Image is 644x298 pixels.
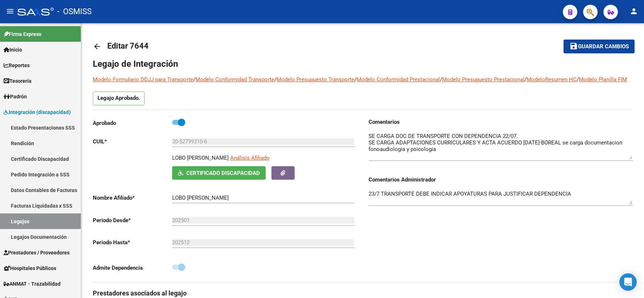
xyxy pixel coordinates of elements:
span: Certificado Discapacidad [186,170,260,176]
button: Guardar cambios [564,40,635,53]
h3: Comentarios [369,118,633,126]
p: Periodo Desde [93,216,172,224]
mat-icon: person [630,7,638,16]
span: Inicio [4,46,22,54]
h3: Comentarios Administrador [369,176,633,184]
span: Firma Express [4,30,41,38]
a: Modelo Conformidad Transporte [195,76,274,83]
mat-icon: menu [6,7,14,16]
a: Modelo Planilla FIM [579,76,627,83]
p: Admite Dependencia [93,264,172,272]
button: Certificado Discapacidad [172,166,266,180]
span: ANMAT - Trazabilidad [4,280,61,288]
a: Modelo Formulario DDJJ para Transporte [93,76,193,83]
p: CUIL [93,138,172,146]
span: - OSMISS [57,4,92,20]
span: Análisis Afiliado [230,155,270,161]
p: Legajo Aprobado. [93,91,145,105]
span: Editar 7644 [107,41,149,50]
p: LOBO [PERSON_NAME] [172,154,229,162]
a: ModeloResumen HC [527,76,577,83]
span: Reportes [4,61,30,69]
a: Modelo Conformidad Prestacional [357,76,440,83]
span: Guardar cambios [578,44,629,50]
mat-icon: save [569,42,578,50]
span: Hospitales Públicos [4,264,56,272]
span: Prestadores / Proveedores [4,249,70,257]
mat-icon: arrow_back [93,42,101,51]
span: Padrón [4,93,27,101]
span: Integración (discapacidad) [4,108,71,116]
h1: Legajo de Integración [93,58,632,70]
span: Tesorería [4,77,32,85]
a: Modelo Presupuesto Transporte [277,76,354,83]
p: Periodo Hasta [93,238,172,246]
div: Open Intercom Messenger [619,273,637,291]
p: Aprobado [93,119,172,127]
p: Nombre Afiliado [93,194,172,202]
a: Modelo Presupuesto Prestacional [442,76,524,83]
